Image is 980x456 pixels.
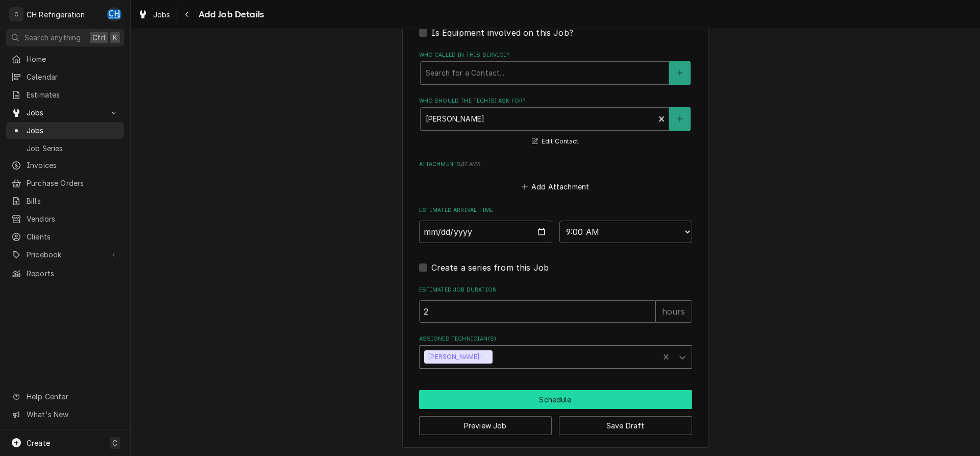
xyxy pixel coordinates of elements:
a: Invoices [6,157,124,174]
div: CH Refrigeration [27,9,85,20]
span: Vendors [27,213,119,224]
button: Search anythingCtrlK [6,29,124,46]
span: Bills [27,196,119,206]
a: Go to What's New [6,406,124,423]
a: Go to Pricebook [6,246,124,263]
a: Estimates [6,86,124,103]
div: Who called in this service? [419,51,692,84]
a: Go to Help Center [6,388,124,405]
span: Jobs [27,125,119,136]
svg: Create New Contact [677,69,683,77]
span: Reports [27,268,119,279]
span: Purchase Orders [27,178,119,188]
a: Home [6,51,124,67]
span: K [113,32,117,43]
div: Button Group Row [419,409,692,435]
div: Estimated Job Duration [419,286,692,322]
label: Is Equipment involved on this Job? [431,27,573,39]
span: Ctrl [92,32,106,43]
span: Create [27,439,50,447]
select: Time Select [559,221,692,243]
a: Jobs [134,6,175,23]
label: Assigned Technician(s) [419,335,692,343]
button: Preview Job [419,416,552,435]
a: Calendar [6,68,124,85]
div: Who should the tech(s) ask for? [419,97,692,148]
a: Job Series [6,140,124,157]
span: Pricebook [27,249,104,260]
div: Button Group Row [419,390,692,409]
span: Estimates [27,89,119,100]
button: Create New Contact [669,61,691,85]
span: Invoices [27,160,119,171]
label: Who should the tech(s) ask for? [419,97,692,105]
span: Clients [27,231,119,242]
a: Purchase Orders [6,175,124,191]
input: Date [419,221,552,243]
label: Who called in this service? [419,51,692,59]
button: Save Draft [559,416,692,435]
div: Estimated Arrival Time [419,206,692,243]
span: Home [27,54,119,64]
div: [PERSON_NAME] [424,350,481,364]
span: Add Job Details [195,8,264,21]
button: Create New Contact [669,107,691,131]
div: Assigned Technician(s) [419,335,692,368]
a: Clients [6,228,124,245]
svg: Create New Contact [677,115,683,123]
div: C [9,7,23,21]
div: hours [655,300,692,323]
div: Button Group [419,390,692,435]
span: Jobs [153,9,170,20]
label: Attachments [419,160,692,169]
a: Bills [6,193,124,209]
div: Remove Steven Hiraga [481,350,493,364]
a: Reports [6,265,124,282]
div: CH [107,7,121,21]
label: Estimated Arrival Time [419,206,692,214]
label: Create a series from this Job [431,261,549,274]
a: Vendors [6,210,124,227]
span: Search anything [24,32,81,43]
span: What's New [27,409,118,420]
label: Estimated Job Duration [419,286,692,294]
button: Add Attachment [520,180,591,194]
div: Attachments [419,160,692,194]
span: Help Center [27,391,118,402]
button: Navigate back [179,6,195,22]
span: C [112,438,117,448]
span: ( if any ) [461,161,480,167]
span: Jobs [27,107,104,118]
span: Job Series [27,143,119,154]
button: Schedule [419,390,692,409]
button: Edit Contact [530,135,580,148]
a: Jobs [6,122,124,139]
a: Go to Jobs [6,104,124,121]
div: Chris Hiraga's Avatar [107,7,121,21]
span: Calendar [27,71,119,82]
